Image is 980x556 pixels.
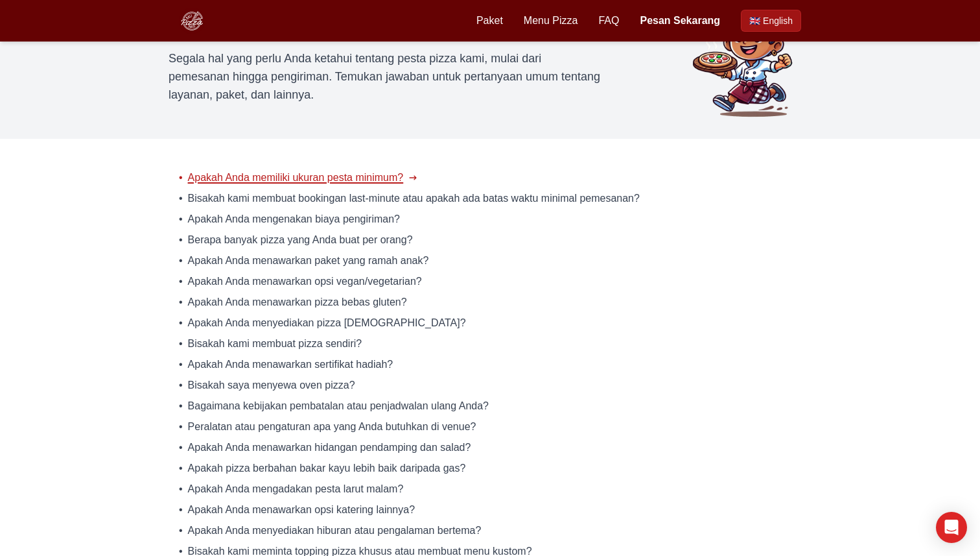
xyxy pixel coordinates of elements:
span: Berapa banyak pizza yang Anda buat per orang? [188,232,413,248]
a: • Peralatan atau pengaturan apa yang Anda butuhkan di venue? [179,419,801,435]
span: Apakah Anda menawarkan opsi katering lainnya? [188,502,415,518]
span: Apakah Anda menawarkan pizza bebas gluten? [188,295,407,310]
span: Apakah Anda menawarkan opsi vegan/vegetarian? [188,274,422,289]
span: • [179,232,183,248]
span: • [179,481,183,497]
span: • [179,253,183,269]
span: • [179,274,183,289]
a: • Apakah Anda memiliki ukuran pesta minimum? [179,170,801,186]
a: • Apakah pizza berbahan bakar kayu lebih baik daripada gas? [179,461,801,476]
span: Apakah Anda mengenakan biaya pengiriman? [188,212,400,227]
a: • Bisakah kami membuat bookingan last-minute atau apakah ada batas waktu minimal pemesanan? [179,191,801,206]
span: • [179,191,183,206]
a: Switch to English [741,10,801,32]
span: Apakah Anda menyediakan pizza [DEMOGRAPHIC_DATA]? [188,315,466,331]
a: • Bisakah kami membuat pizza sendiri? [179,336,801,352]
a: • Apakah Anda mengenakan biaya pengiriman? [179,212,801,227]
span: • [179,170,183,186]
span: Apakah Anda menyediakan hiburan atau pengalaman bertema? [188,523,482,538]
a: • Apakah Anda menawarkan sertifikat hadiah? [179,357,801,372]
span: Peralatan atau pengaturan apa yang Anda butuhkan di venue? [188,419,476,435]
span: • [179,440,183,455]
span: • [179,419,183,435]
span: • [179,378,183,393]
span: • [179,523,183,538]
a: Paket [476,13,503,29]
a: • Apakah Anda mengadakan pesta larut malam? [179,481,801,497]
span: • [179,212,183,227]
a: • Bisakah saya menyewa oven pizza? [179,378,801,393]
span: • [179,461,183,476]
span: Apakah Anda menawarkan sertifikat hadiah? [188,357,393,372]
span: • [179,336,183,352]
span: Bisakah saya menyewa oven pizza? [188,378,355,393]
span: • [179,357,183,372]
a: • Berapa banyak pizza yang Anda buat per orang? [179,232,801,248]
span: • [179,398,183,414]
a: • Apakah Anda menyediakan hiburan atau pengalaman bertema? [179,523,801,538]
span: Bisakah kami membuat pizza sendiri? [188,336,362,352]
span: Bisakah kami membuat bookingan last-minute atau apakah ada batas waktu minimal pemesanan? [188,191,640,206]
img: Bali Pizza Party Logo [179,8,205,34]
a: Menu Pizza [524,13,578,29]
a: • Apakah Anda menawarkan opsi vegan/vegetarian? [179,274,801,289]
span: Apakah Anda menawarkan hidangan pendamping dan salad? [188,440,471,455]
span: • [179,315,183,331]
span: • [179,502,183,518]
span: Bagaimana kebijakan pembatalan atau penjadwalan ulang Anda? [188,398,489,414]
a: • Apakah Anda menawarkan hidangan pendamping dan salad? [179,440,801,455]
a: FAQ [598,13,619,29]
a: • Apakah Anda menawarkan paket yang ramah anak? [179,253,801,269]
p: Segala hal yang perlu Anda ketahui tentang pesta pizza kami, mulai dari pemesanan hingga pengirim... [169,49,604,104]
a: Pesan Sekarang [640,13,720,29]
span: Apakah pizza berbahan bakar kayu lebih baik daripada gas? [188,461,466,476]
span: Apakah Anda mengadakan pesta larut malam? [188,481,404,497]
span: English [763,14,793,27]
span: Apakah Anda menawarkan paket yang ramah anak? [188,253,429,269]
a: • Apakah Anda menyediakan pizza [DEMOGRAPHIC_DATA]? [179,315,801,331]
a: • Bagaimana kebijakan pembatalan atau penjadwalan ulang Anda? [179,398,801,414]
span: • [179,295,183,310]
span: Apakah Anda memiliki ukuran pesta minimum? [188,170,404,186]
a: • Apakah Anda menawarkan pizza bebas gluten? [179,295,801,310]
a: • Apakah Anda menawarkan opsi katering lainnya? [179,502,801,518]
div: Open Intercom Messenger [936,512,967,543]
